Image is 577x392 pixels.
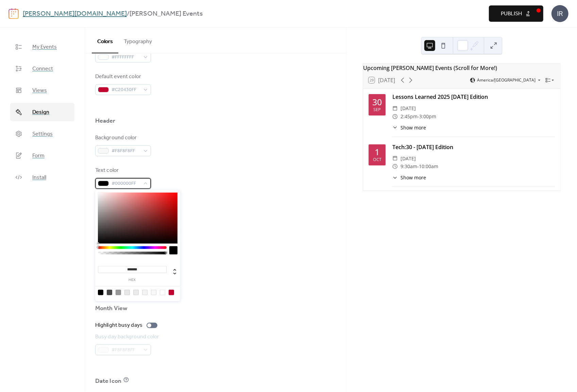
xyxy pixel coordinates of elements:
[419,112,436,121] span: 3:00pm
[112,53,140,61] span: #FFFFFFFF
[95,333,159,341] div: Busy day background color
[375,148,379,156] div: 1
[112,86,140,94] span: #C20430FF
[401,155,416,163] span: [DATE]
[142,290,148,295] div: rgb(243, 243, 243)
[112,180,140,188] span: #000000FF
[401,162,417,171] span: 9:30am
[95,166,150,175] div: Text color
[363,64,560,72] div: Upcoming [PERSON_NAME] Events (Scroll for More!)
[419,162,438,171] span: 10:00am
[10,59,74,78] a: Connect
[392,112,398,121] div: ​
[392,93,555,101] div: Lessons Learned 2025 [DATE] Edition
[98,278,167,282] label: hex
[127,7,130,20] b: /
[107,290,112,295] div: rgb(74, 74, 74)
[95,134,150,142] div: Background color
[392,174,426,181] button: ​Show more
[392,162,398,171] div: ​
[392,143,555,151] div: Tech:30 - [DATE] Edition
[392,124,398,131] div: ​
[501,10,522,18] span: Publish
[477,78,536,82] span: America/[GEOGRAPHIC_DATA]
[95,73,150,81] div: Default event color
[401,174,426,181] span: Show more
[118,28,157,53] button: Typography
[392,104,398,112] div: ​
[133,290,139,295] div: rgb(235, 235, 235)
[95,377,121,385] div: Date Icon
[151,290,156,295] div: rgb(248, 248, 248)
[392,124,426,131] button: ​Show more
[417,162,419,171] span: -
[10,103,74,121] a: Design
[418,112,419,121] span: -
[32,87,47,95] span: Views
[23,7,127,20] a: [PERSON_NAME][DOMAIN_NAME]
[32,130,53,138] span: Settings
[116,290,121,295] div: rgb(153, 153, 153)
[112,147,140,155] span: #F8F8F8FF
[10,81,74,100] a: Views
[98,290,103,295] div: rgb(0, 0, 0)
[392,155,398,163] div: ​
[401,124,426,131] span: Show more
[373,108,381,112] div: Sep
[401,104,416,112] span: [DATE]
[32,174,46,182] span: Install
[10,125,74,143] a: Settings
[92,28,118,53] button: Colors
[32,65,53,73] span: Connect
[95,117,116,125] div: Header
[489,5,543,22] button: Publish
[372,98,382,106] div: 30
[130,7,203,20] b: [PERSON_NAME] Events
[373,158,381,162] div: Oct
[392,174,398,181] div: ​
[169,290,174,295] div: rgb(194, 4, 48)
[10,38,74,56] a: My Events
[32,43,57,51] span: My Events
[401,112,418,121] span: 2:45pm
[551,5,568,22] div: IR
[32,152,45,160] span: Form
[95,321,142,329] div: Highlight busy days
[160,290,165,295] div: rgb(255, 255, 255)
[10,168,74,186] a: Install
[9,8,19,19] img: logo
[124,290,130,295] div: rgb(231, 231, 231)
[95,304,127,313] div: Month View
[10,146,74,165] a: Form
[32,108,49,117] span: Design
